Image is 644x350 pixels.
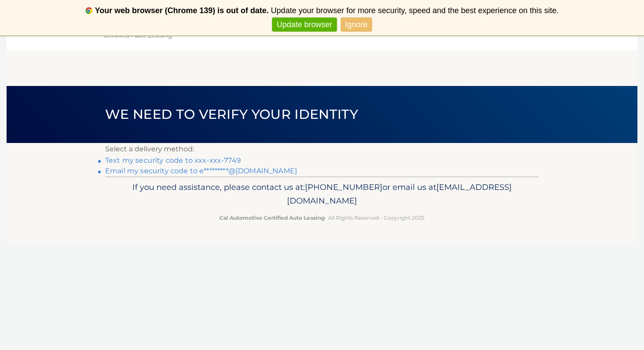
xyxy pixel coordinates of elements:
span: We need to verify your identity [105,106,358,122]
span: [PHONE_NUMBER] [305,182,382,192]
a: Text my security code to xxx-xxx-7749 [105,156,241,164]
strong: Cal Automotive Certified Auto Leasing [219,214,325,221]
b: Your web browser (Chrome 139) is out of date. [95,6,269,15]
a: Update browser [272,18,336,32]
p: Select a delivery method: [105,143,539,155]
p: If you need assistance, please contact us at: or email us at [111,180,533,208]
p: - All Rights Reserved - Copyright 2025 [111,213,533,222]
a: Email my security code to e*********@[DOMAIN_NAME] [105,167,297,175]
a: Ignore [341,18,372,32]
span: Update your browser for more security, speed and the best experience on this site. [271,6,559,15]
